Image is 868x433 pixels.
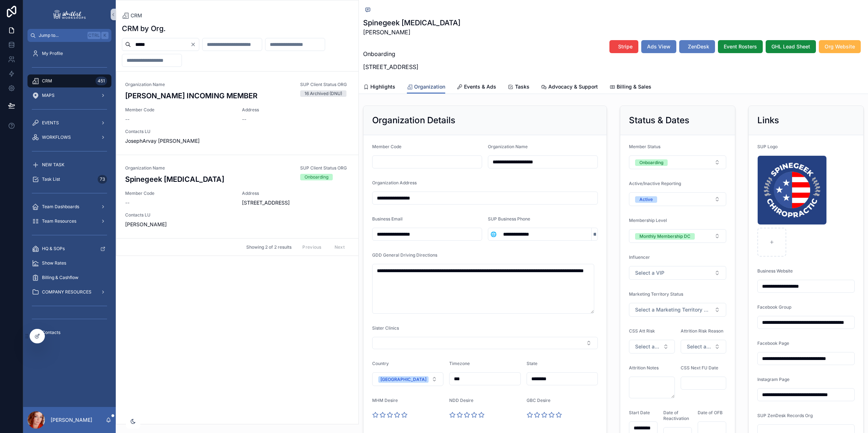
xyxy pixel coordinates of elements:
[125,212,350,218] span: Contacts LU
[125,90,292,101] h3: [PERSON_NAME] INCOMING MEMBER
[757,144,778,149] span: SUP Logo
[819,40,861,53] button: Org Website
[629,291,683,297] span: Marketing Territory Status
[508,80,529,95] a: Tasks
[23,42,116,348] div: scrollable content
[42,218,76,224] span: Team Resources
[414,83,445,90] span: Organization
[27,286,111,299] a: COMPANY RESOURCES
[629,365,659,370] span: Attrition Notes
[757,115,779,126] h2: Links
[639,159,663,166] div: Onboarding
[687,343,712,350] span: Select a Attrition Risk Reason
[372,325,399,331] span: Sister Clinics
[488,216,530,222] span: SUP Business Phone
[372,115,455,126] h2: Organization Details
[27,47,111,60] a: My Profile
[102,33,108,38] span: K
[757,340,789,346] span: Facebook Page
[122,12,142,19] a: CRM
[629,192,726,206] button: Select Button
[629,340,675,353] button: Select Button
[122,23,166,34] h1: CRM by Org.
[372,216,403,222] span: Business Email
[88,32,101,39] span: Ctrl
[246,244,292,250] span: Showing 2 of 2 results
[679,40,715,53] button: ZenDesk
[363,41,460,58] p: Onboarding
[42,246,65,252] span: HQ & SOPs
[95,77,107,85] div: 451
[52,9,87,20] img: App logo
[300,82,350,87] span: SUP Client Status ORG
[639,196,653,203] div: Active
[363,63,460,71] p: [STREET_ADDRESS]
[42,120,59,126] span: EVENTS
[27,257,111,270] a: Show Rates
[488,144,528,149] span: Organization Name
[515,83,529,90] span: Tasks
[647,43,671,50] span: Ads View
[27,131,111,144] a: WORKFLOWS
[629,115,689,126] h2: Status & Dates
[27,158,111,171] a: NEW TASK
[629,155,726,169] button: Select Button
[541,80,598,95] a: Advocacy & Support
[42,51,63,56] span: My Profile
[639,233,690,240] div: Monthly Membership DC
[42,93,55,98] span: MAPS
[42,260,66,266] span: Show Rates
[125,199,129,206] span: --
[27,242,111,255] a: HQ & SOPs
[757,268,793,274] span: Business Website
[629,303,726,317] button: Select Button
[635,306,711,313] span: Select a Marketing Territory Status
[609,80,651,95] a: Billing & Sales
[618,43,633,50] span: Stripe
[27,215,111,228] a: Team Resources
[242,116,246,123] span: --
[372,361,389,366] span: Country
[681,365,718,370] span: CSS Next FU Date
[363,18,460,28] h1: Spinegeek [MEDICAL_DATA]
[757,304,791,310] span: Facebook Group
[372,398,398,403] span: MHM Desire
[98,175,107,184] div: 73
[449,361,470,366] span: Timezone
[125,82,292,87] span: Organization Name
[363,80,395,95] a: Highlights
[617,83,651,90] span: Billing & Sales
[629,218,667,223] span: Membership Level
[27,326,111,339] a: Contacts
[641,40,676,53] button: Ads View
[27,200,111,213] a: Team Dashboards
[825,43,855,50] span: Org Website
[635,343,660,350] span: Select a CSS Att Risk
[51,416,92,424] p: [PERSON_NAME]
[27,116,111,129] a: EVENTS
[363,28,460,37] p: [PERSON_NAME]
[527,398,550,403] span: GBC Desire
[372,252,437,258] span: GDD General Driving Directions
[42,330,60,335] span: Contacts
[464,83,496,90] span: Events & Ads
[766,40,816,53] button: GHL Lead Sheet
[372,180,417,185] span: Organization Address
[688,43,709,50] span: ZenDesk
[39,33,85,38] span: Jump to...
[449,398,473,403] span: NDD Desire
[27,74,111,87] a: CRM451
[488,228,499,241] button: Select Button
[190,42,199,47] button: Clear
[125,165,292,171] span: Organization Name
[757,413,813,418] span: SUP ZenDesk Records Org
[609,40,638,53] button: Stripe
[42,134,71,140] span: WORKFLOWS
[116,155,358,238] a: Organization NameSpinegeek [MEDICAL_DATA]SUP Client Status ORGOnboardingMember Code--Address[STRE...
[305,174,328,180] div: Onboarding
[635,269,664,276] span: Select a VIP
[548,83,598,90] span: Advocacy & Support
[629,229,726,243] button: Select Button
[305,90,342,97] div: 16 Archived (DNU)
[718,40,763,53] button: Event Rosters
